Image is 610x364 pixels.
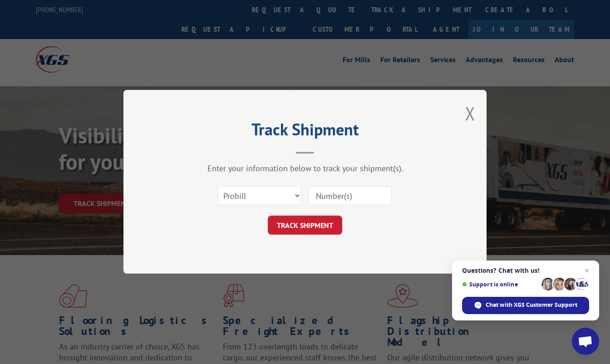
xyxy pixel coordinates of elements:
[462,267,589,274] span: Questions? Chat with us!
[486,301,577,309] span: Chat with XGS Customer Support
[169,163,441,174] div: Enter your information below to track your shipment(s).
[169,123,441,140] h2: Track Shipment
[462,297,589,314] div: Chat with XGS Customer Support
[268,216,342,235] button: TRACK SHIPMENT
[308,187,392,206] input: Number(s)
[465,101,475,125] button: Close modal
[462,281,538,288] span: Support is online
[572,328,599,355] div: Open chat
[581,265,592,276] span: Close chat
